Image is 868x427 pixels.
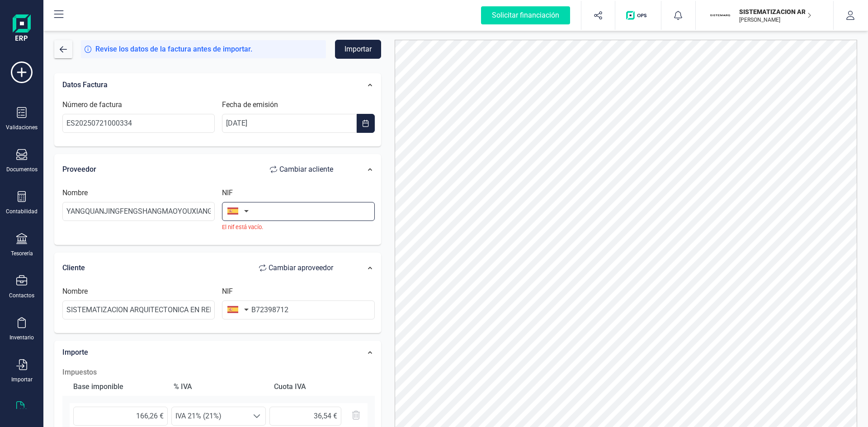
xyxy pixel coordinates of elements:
[11,250,33,257] div: Tesorería
[261,160,342,178] button: Cambiar acliente
[9,334,34,341] div: Inventario
[95,44,252,55] span: Revise los datos de la factura antes de importar.
[470,1,581,30] button: Solicitar financiación
[222,99,278,110] label: Fecha de emisión
[62,367,375,378] h2: Impuestos
[58,75,347,95] div: Datos Factura
[62,99,122,110] label: Número de factura
[11,376,33,383] div: Importar
[269,407,341,426] input: 0,00 €
[62,188,88,198] label: Nombre
[62,348,88,357] span: Importe
[222,223,374,231] small: El nif está vacío.
[739,7,811,16] p: SISTEMATIZACION ARQUITECTONICA EN REFORMAS SL
[710,5,730,25] img: SI
[481,6,570,24] div: Solicitar financiación
[626,11,650,20] img: Logo de OPS
[73,407,168,426] input: 0,00 €
[621,1,656,30] button: Logo de OPS
[62,160,342,178] div: Proveedor
[62,286,88,297] label: Nombre
[13,14,31,43] img: Logo Finanedi
[707,1,822,30] button: SISISTEMATIZACION ARQUITECTONICA EN REFORMAS SL[PERSON_NAME]
[172,407,248,425] span: IVA 21% (21%)
[6,208,38,215] div: Contabilidad
[222,188,233,198] label: NIF
[62,259,342,277] div: Cliente
[335,40,381,59] button: Importar
[6,166,38,173] div: Documentos
[270,378,367,396] div: Cuota IVA
[739,16,811,23] p: [PERSON_NAME]
[6,124,38,131] div: Validaciones
[70,378,166,396] div: Base imponible
[222,286,233,297] label: NIF
[170,378,267,396] div: % IVA
[279,164,333,175] span: Cambiar a cliente
[269,263,333,273] span: Cambiar a proveedor
[9,292,34,299] div: Contactos
[250,259,342,277] button: Cambiar aproveedor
